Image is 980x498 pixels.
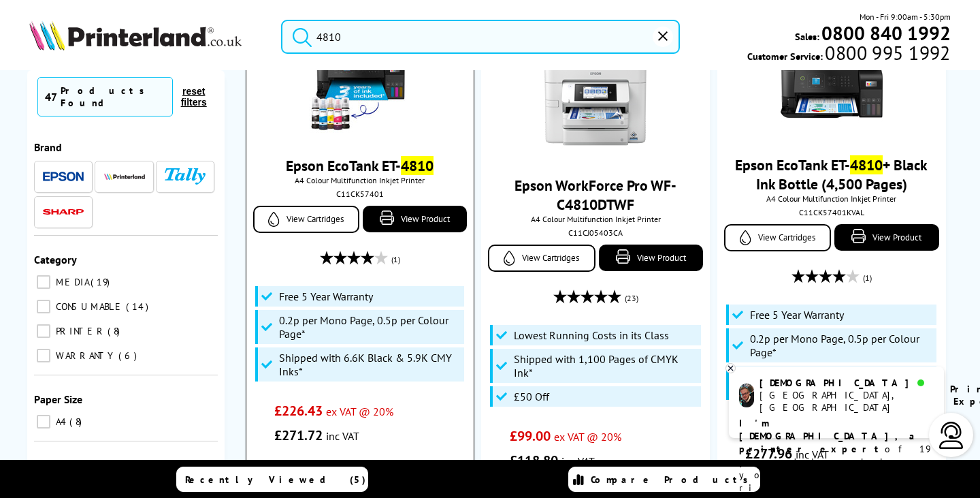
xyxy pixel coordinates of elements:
[126,300,152,313] span: 14
[724,193,939,204] span: A4 Colour Multifunction Inkjet Printer
[34,140,62,154] span: Brand
[819,27,951,40] a: 0800 840 1992
[165,168,206,184] img: Tally
[69,416,85,428] span: 8
[759,377,933,389] div: [DEMOGRAPHIC_DATA]
[37,275,50,289] input: MEDIA 19
[34,253,77,266] span: Category
[52,276,89,288] span: MEDIA
[850,155,883,174] mark: 4810
[37,415,50,429] input: A4 8
[759,389,933,414] div: [GEOGRAPHIC_DATA], [GEOGRAPHIC_DATA]
[491,228,700,238] div: C11CJ05403CA
[795,30,819,43] span: Sales:
[286,156,434,175] a: Epson EcoTank ET-4810
[728,207,936,217] div: C11CK57401KVAL
[750,308,844,322] span: Free 5 Year Warranty
[401,156,434,175] mark: 4810
[29,20,264,53] a: Printerland Logo
[510,452,558,469] span: £118.80
[326,429,359,443] span: inc VAT
[34,392,82,406] span: Paper Size
[91,276,113,288] span: 19
[391,247,400,273] span: (1)
[279,290,373,303] span: Free 5 Year Warranty
[37,349,50,362] input: WARRANTY 6
[253,206,360,233] a: View Cartridges
[118,349,140,362] span: 6
[488,245,595,272] a: View Cartridges
[52,300,125,313] span: CONSUMABLE
[510,427,551,445] span: £99.00
[43,172,84,182] img: Epson
[747,46,950,63] span: Customer Service:
[185,473,366,486] span: Recently Viewed (5)
[104,173,145,180] img: Printerland
[45,90,57,104] span: 47
[274,426,323,444] span: £271.72
[739,417,934,495] p: of 19 years! I can help you choose the right product
[52,349,117,362] span: WARRANTY
[739,417,919,455] b: I'm [DEMOGRAPHIC_DATA], a printer expert
[37,324,50,338] input: PRINTER 8
[625,285,638,311] span: (23)
[37,300,50,313] input: CONSUMABLE 14
[821,20,951,46] b: 0800 840 1992
[176,467,368,492] a: Recently Viewed (5)
[274,402,323,420] span: £226.43
[173,85,214,108] button: reset filters
[52,325,106,337] span: PRINTER
[108,325,123,337] span: 8
[363,206,467,232] a: View Product
[739,384,754,407] img: chris-livechat.png
[281,20,679,54] input: Search product or brand
[750,332,934,359] span: 0.2p per Mono Page, 0.5p per Colour Page*
[514,176,676,214] a: Epson WorkForce Pro WF-C4810DTWF
[253,175,467,185] span: A4 Colour Multifunction Inkjet Printer
[938,422,965,449] img: user-headset-light.svg
[326,405,393,418] span: ex VAT @ 20%
[823,46,950,59] span: 0800 995 1992
[561,454,595,468] span: inc VAT
[724,224,832,251] a: View Cartridges
[29,20,242,50] img: Printerland Logo
[279,313,461,341] span: 0.2p per Mono Page, 0.5p per Colour Page*
[735,155,928,193] a: Epson EcoTank ET-4810+ Black Ink Bottle (4,500 Pages)
[544,50,647,153] img: Epson-WF-C4810DTWF-Front-Small.jpg
[554,430,621,443] span: ex VAT @ 20%
[52,416,68,428] span: A4
[514,328,669,342] span: Lowest Running Costs in its Class
[43,209,84,215] img: Sharp
[781,30,883,132] img: Epson-ET-4810-Front-Main-Small.jpg
[34,458,108,472] span: Colour or Mono
[834,224,939,251] a: View Product
[568,467,760,492] a: Compare Products
[599,245,704,271] a: View Product
[591,473,755,486] span: Compare Products
[309,31,411,133] img: epson-et-4810-ink-included-new-small.jpg
[863,265,872,291] span: (1)
[257,189,463,199] div: C11CK57401
[860,10,951,23] span: Mon - Fri 9:00am - 5:30pm
[61,84,165,109] div: Products Found
[279,351,461,378] span: Shipped with 6.6K Black & 5.9K CMY Inks*
[514,390,549,403] span: £50 Off
[514,352,698,379] span: Shipped with 1,100 Pages of CMYK Ink*
[488,214,703,224] span: A4 Colour Multifunction Inkjet Printer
